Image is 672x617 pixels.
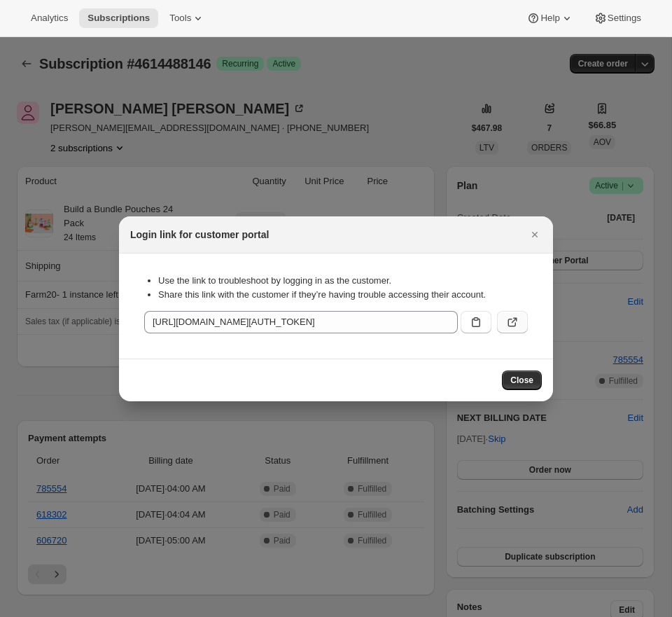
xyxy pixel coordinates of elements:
button: Analytics [22,8,76,28]
button: Tools [161,8,213,28]
li: Share this link with the customer if they’re having trouble accessing their account. [158,288,528,302]
h2: Login link for customer portal [130,228,269,242]
span: Analytics [31,13,68,24]
span: Tools [169,13,191,24]
span: Settings [608,13,641,24]
button: Help [518,8,582,28]
span: Help [540,13,559,24]
li: Use the link to troubleshoot by logging in as the customer. [158,274,528,288]
button: Close [502,370,542,390]
button: Settings [585,8,650,28]
span: Close [510,375,533,386]
span: Subscriptions [87,13,150,24]
button: Subscriptions [79,8,158,28]
button: Close [525,225,545,244]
